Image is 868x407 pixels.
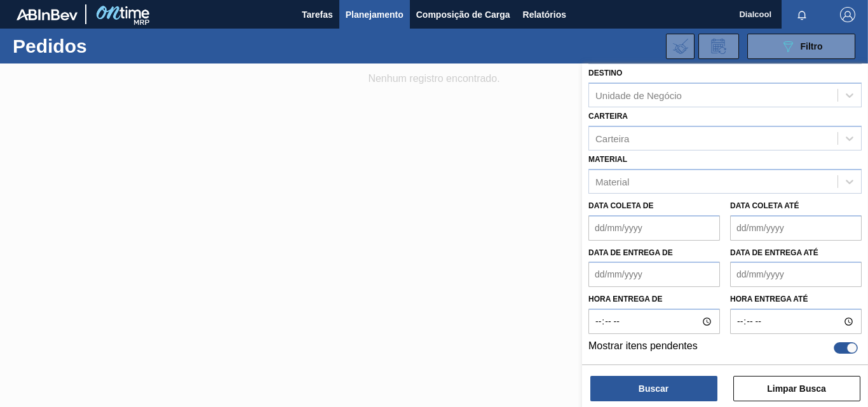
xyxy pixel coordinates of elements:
[730,201,799,210] label: Data coleta até
[588,340,698,356] label: Mostrar itens pendentes
[595,90,682,101] div: Unidade de Negócio
[782,6,822,23] button: Notificações
[588,248,673,257] label: Data de Entrega de
[588,155,627,164] label: Material
[588,69,622,77] label: Destino
[416,7,510,22] span: Composição de Carga
[698,34,739,59] div: Solicitação de Revisão de Pedidos
[588,112,628,121] label: Carteira
[747,34,855,59] button: Filtro
[523,7,566,22] span: Relatórios
[666,34,695,59] div: Importar Negociações dos Pedidos
[588,215,720,241] input: dd/mm/yyyy
[730,290,862,309] label: Hora entrega até
[13,39,191,53] h1: Pedidos
[801,41,823,51] span: Filtro
[840,7,855,22] img: Logout
[346,7,403,22] span: Planejamento
[730,248,818,257] label: Data de Entrega até
[302,7,333,22] span: Tarefas
[588,201,653,210] label: Data coleta de
[595,133,629,143] div: Carteira
[730,215,862,241] input: dd/mm/yyyy
[730,262,862,287] input: dd/mm/yyyy
[588,290,720,309] label: Hora entrega de
[588,262,720,287] input: dd/mm/yyyy
[17,9,78,20] img: TNhmsLtSVTkK8tSr43FrP2fwEKptu5GPRR3wAAAABJRU5ErkJggg==
[595,176,629,187] div: Material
